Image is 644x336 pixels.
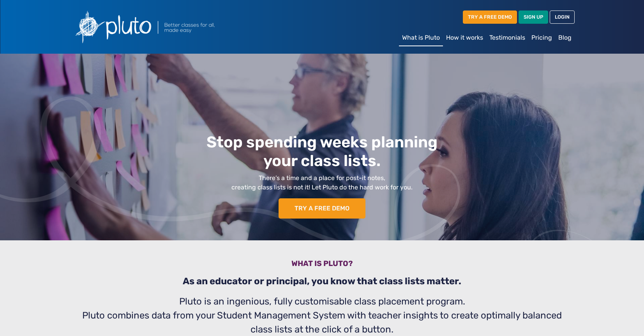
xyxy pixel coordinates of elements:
a: LOGIN [550,10,575,23]
a: How it works [443,30,486,45]
a: What is Pluto [399,30,443,46]
a: Blog [555,30,575,45]
a: Testimonials [486,30,528,45]
a: SIGN UP [519,10,548,23]
b: As an educator or principal, you know that class lists matter. [183,276,461,287]
h1: Stop spending weeks planning your class lists. [97,133,547,170]
h3: What is pluto? [74,259,570,271]
a: TRY A FREE DEMO [463,10,517,23]
p: There’s a time and a place for post-it notes, creating class lists is not it! Let Pluto do the ha... [97,173,547,192]
a: TRY A FREE DEMO [279,198,365,219]
a: Pricing [528,30,555,45]
img: Pluto logo with the text Better classes for all, made easy [70,6,257,47]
